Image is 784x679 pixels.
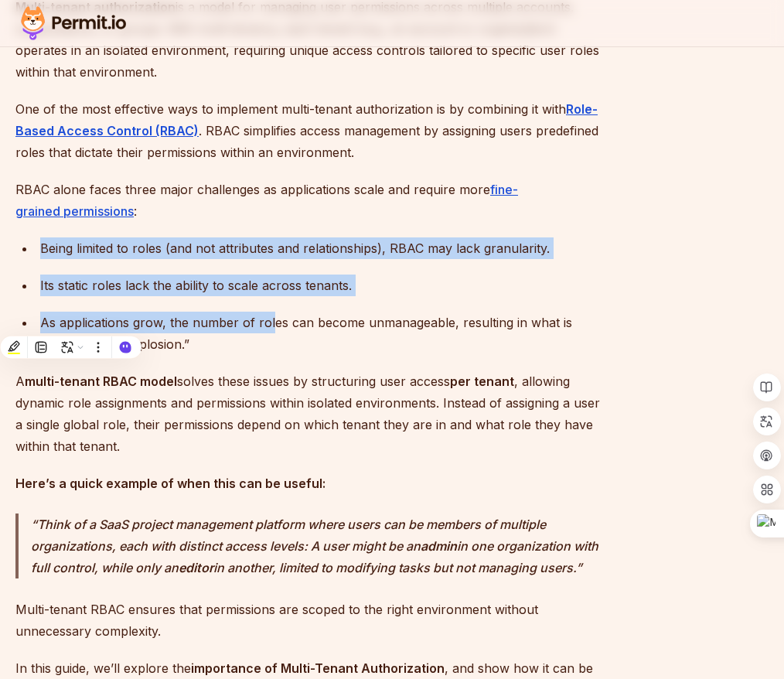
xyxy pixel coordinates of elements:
[15,599,609,642] p: Multi-tenant RBAC ensures that permissions are scoped to the right environment without unnecessar...
[191,660,445,676] strong: importance of Multi-Tenant Authorization
[40,312,609,355] div: As applications grow, the number of roles can become unmanageable, resulting in what is called a ...
[15,3,131,43] img: Permit logo
[15,370,609,457] p: A solves these issues by structuring user access , allowing dynamic role assignments and permissi...
[15,182,518,219] a: fine-grained permissions
[31,514,609,578] p: Think of a SaaS project management platform where users can be members of multiple organizations,...
[15,98,609,163] p: One of the most effective ways to implement multi-tenant authorization is by combining it with . ...
[15,179,609,222] p: RBAC alone faces three major challenges as applications scale and require more :
[40,237,609,259] div: Being limited to roles (and not attributes and relationships), RBAC may lack granularity.
[179,560,213,575] strong: editor
[15,101,598,138] a: Role-Based Access Control (RBAC)
[15,476,326,491] strong: Here’s a quick example of when this can be useful:
[25,374,177,389] strong: multi-tenant RBAC model
[421,538,457,554] strong: admin
[40,275,609,296] div: Its static roles lack the ability to scale across tenants.
[450,374,514,389] strong: per tenant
